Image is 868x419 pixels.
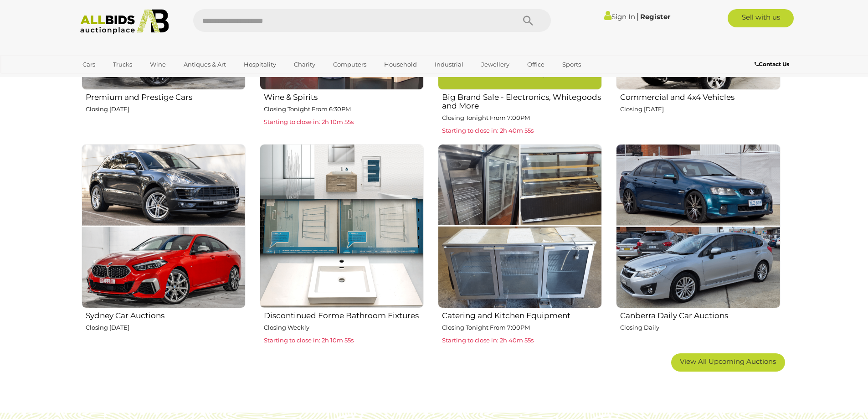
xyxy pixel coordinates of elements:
img: Canberra Daily Car Auctions [616,144,780,308]
a: Cars [77,57,101,72]
span: View All Upcoming Auctions [680,357,776,366]
h2: Discontinued Forme Bathroom Fixtures [264,309,424,320]
img: Discontinued Forme Bathroom Fixtures [260,144,424,308]
a: Industrial [429,57,469,72]
p: Closing Tonight From 7:00PM [442,322,602,333]
a: Discontinued Forme Bathroom Fixtures Closing Weekly Starting to close in: 2h 10m 55s [259,144,424,347]
a: Sports [556,57,587,72]
p: Closing [DATE] [620,104,780,114]
img: Allbids.com.au [75,9,174,34]
a: Wine [144,57,172,72]
a: View All Upcoming Auctions [671,353,785,372]
a: [GEOGRAPHIC_DATA] [77,72,153,87]
img: Catering and Kitchen Equipment [438,144,602,308]
button: Search [505,9,551,32]
a: Charity [288,57,321,72]
h2: Catering and Kitchen Equipment [442,309,602,320]
a: Sign In [604,12,635,21]
span: Starting to close in: 2h 40m 55s [442,127,534,134]
a: Computers [327,57,372,72]
a: Jewellery [475,57,515,72]
a: Hospitality [238,57,282,72]
a: Sell with us [728,9,794,27]
p: Closing Daily [620,322,780,333]
p: Closing [DATE] [86,104,246,114]
h2: Sydney Car Auctions [86,309,246,320]
p: Closing [DATE] [86,322,246,333]
img: Sydney Car Auctions [82,144,246,308]
span: Starting to close in: 2h 10m 55s [264,336,354,344]
h2: Commercial and 4x4 Vehicles [620,91,780,102]
a: Household [378,57,423,72]
span: | [637,11,639,21]
h2: Big Brand Sale - Electronics, Whitegoods and More [442,91,602,110]
h2: Wine & Spirits [264,91,424,102]
a: Canberra Daily Car Auctions Closing Daily [616,144,780,347]
p: Closing Tonight From 7:00PM [442,113,602,123]
a: Antiques & Art [178,57,232,72]
a: Catering and Kitchen Equipment Closing Tonight From 7:00PM Starting to close in: 2h 40m 55s [437,144,602,347]
p: Closing Weekly [264,322,424,333]
a: Sydney Car Auctions Closing [DATE] [81,144,246,347]
h2: Premium and Prestige Cars [86,91,246,102]
span: Starting to close in: 2h 40m 55s [442,336,534,344]
span: Starting to close in: 2h 10m 55s [264,118,354,125]
a: Trucks [107,57,138,72]
a: Office [521,57,550,72]
b: Contact Us [755,61,789,67]
a: Contact Us [755,59,791,69]
p: Closing Tonight From 6:30PM [264,104,424,114]
h2: Canberra Daily Car Auctions [620,309,780,320]
a: Register [640,12,670,21]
